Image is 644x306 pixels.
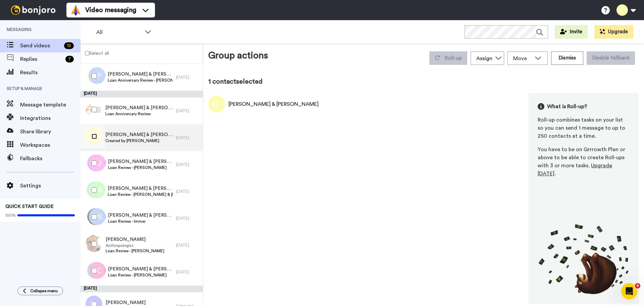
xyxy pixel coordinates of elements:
[547,102,587,111] span: What is Roll-up?
[538,116,630,140] div: Roll-up combines tasks on your list so you can send 1 message to up to 250 contacts at a time.
[20,114,80,122] span: Integrations
[20,42,61,50] span: Send videos
[108,158,173,165] span: [PERSON_NAME] & [PERSON_NAME]
[108,219,173,224] span: Loan Review - Immer
[513,54,531,62] span: Move
[176,135,200,140] div: [DATE]
[20,141,80,149] span: Workspaces
[106,243,164,248] span: Anthropologist
[85,5,136,15] span: Video messaging
[228,100,319,108] div: [PERSON_NAME] & [PERSON_NAME]
[108,272,173,278] span: Loan Review - [PERSON_NAME]
[5,204,54,209] span: QUICK START GUIDE
[587,51,635,65] button: Disable fallback
[96,28,141,36] span: All
[208,49,268,65] div: Group actions
[5,213,16,218] span: 100%
[176,108,200,114] div: [DATE]
[108,71,173,78] span: [PERSON_NAME] & [PERSON_NAME]
[176,269,200,275] div: [DATE]
[20,128,80,136] span: Share library
[108,78,173,83] span: Loan Anniversary Review - [PERSON_NAME] & [PERSON_NAME]
[429,51,467,65] button: Roll-up
[621,283,637,299] iframe: Intercom live chat
[20,155,80,163] span: Fallbacks
[17,287,63,295] button: Collapse menu
[108,266,173,272] span: [PERSON_NAME] & [PERSON_NAME]
[105,104,173,111] span: [PERSON_NAME] & [PERSON_NAME]
[635,283,640,289] span: 4
[20,182,80,190] span: Settings
[176,75,200,80] div: [DATE]
[176,189,200,194] div: [DATE]
[106,299,160,306] span: [PERSON_NAME]
[176,243,200,248] div: [DATE]
[105,131,173,138] span: [PERSON_NAME] & [PERSON_NAME]
[108,185,173,192] span: [PERSON_NAME] & [PERSON_NAME]
[106,236,164,243] span: [PERSON_NAME]
[538,224,630,295] img: joro-roll.png
[8,5,58,15] img: bj-logo-header-white.svg
[105,111,173,117] span: Loan Anniversary Review
[80,91,203,97] div: [DATE]
[551,51,583,65] button: Dismiss
[538,145,630,178] div: You have to be on Grrrowth Plan or above to be able to create Roll-ups with 3 or more tasks. .
[20,55,63,63] span: Replies
[81,49,109,57] label: Select all
[108,212,173,219] span: [PERSON_NAME] & [PERSON_NAME]
[476,54,492,62] div: Assign
[208,96,225,113] img: Image of Emma & David Fenton
[64,42,74,49] div: 12
[105,138,173,143] span: Created by [PERSON_NAME]
[594,25,633,39] button: Upgrade
[176,216,200,221] div: [DATE]
[445,55,462,61] span: Roll-up
[108,192,173,197] span: Loan Review - [PERSON_NAME] & [PERSON_NAME]
[176,162,200,167] div: [DATE]
[20,69,80,77] span: Results
[208,77,639,86] div: 1 contact selected
[108,165,173,170] span: Loan Review - [PERSON_NAME]
[80,286,203,292] div: [DATE]
[65,56,74,62] div: 7
[70,5,81,15] img: vm-color.svg
[106,248,164,254] span: Loan Review - [PERSON_NAME]
[85,51,89,55] input: Select all
[20,101,80,109] span: Message template
[555,25,588,39] button: Invite
[30,288,58,294] span: Collapse menu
